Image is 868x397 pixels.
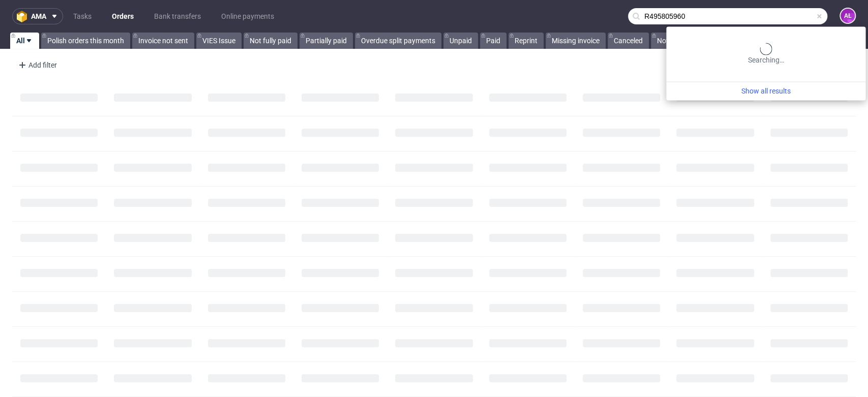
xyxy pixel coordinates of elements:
[215,8,280,24] a: Online payments
[546,33,606,49] a: Missing invoice
[67,8,98,24] a: Tasks
[132,33,194,49] a: Invoice not sent
[14,57,59,73] div: Add filter
[300,33,353,49] a: Partially paid
[244,33,297,49] a: Not fully paid
[106,8,140,24] a: Orders
[31,13,46,20] span: ama
[608,33,649,49] a: Canceled
[443,33,478,49] a: Unpaid
[355,33,441,49] a: Overdue split payments
[148,8,207,24] a: Bank transfers
[508,33,544,49] a: Reprint
[196,33,242,49] a: VIES Issue
[10,33,39,49] a: All
[670,43,861,65] div: Searching…
[480,33,506,49] a: Paid
[841,9,855,23] figcaption: AŁ
[41,33,130,49] a: Polish orders this month
[670,86,861,96] a: Show all results
[651,33,685,49] a: Not PL
[12,8,63,24] button: ama
[17,11,31,22] img: logo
